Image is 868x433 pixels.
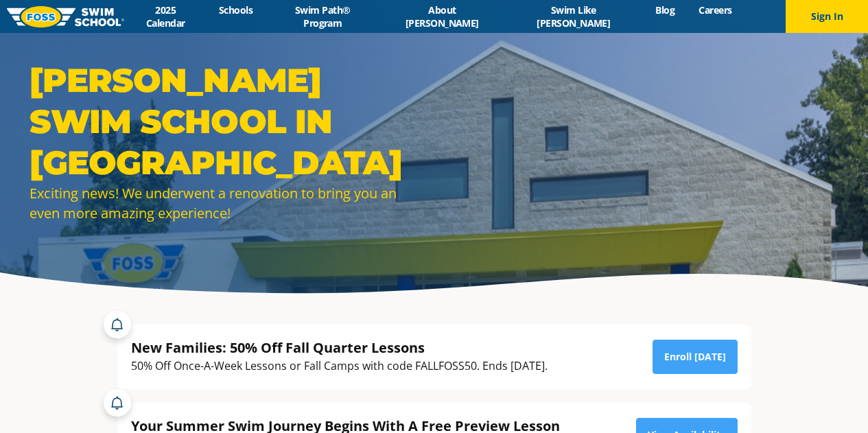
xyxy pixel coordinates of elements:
[131,338,548,357] div: New Families: 50% Off Fall Quarter Lessons
[653,340,738,374] a: Enroll [DATE]
[265,3,381,30] a: Swim Path® Program
[30,183,427,223] div: Exciting news! We underwent a renovation to bring you an even more amazing experience!
[131,357,548,375] div: 50% Off Once-A-Week Lessons or Fall Camps with code FALLFOSS50. Ends [DATE].
[30,60,427,183] h1: [PERSON_NAME] SWIM SCHOOL IN [GEOGRAPHIC_DATA]
[381,3,504,30] a: About [PERSON_NAME]
[644,3,687,16] a: Blog
[504,3,644,30] a: Swim Like [PERSON_NAME]
[207,3,265,16] a: Schools
[124,3,207,30] a: 2025 Calendar
[7,6,124,27] img: FOSS Swim School Logo
[687,3,744,16] a: Careers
